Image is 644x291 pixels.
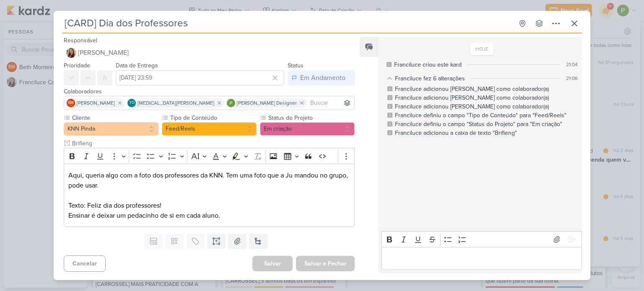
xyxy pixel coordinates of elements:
[387,95,392,100] div: Este log é visível à todos no kard
[260,122,355,136] button: Em criação
[67,99,75,107] div: Beth Monteiro
[267,113,355,122] label: Status do Projeto
[64,255,106,272] button: Cancelar
[227,99,235,107] img: Paloma Paixão Designer
[566,75,578,82] div: 21:06
[116,62,158,69] label: Data de Entrega
[77,99,115,107] span: [PERSON_NAME]
[127,99,136,107] div: Yasmin Oliveira
[288,62,304,69] label: Status
[70,139,355,148] input: Texto sem título
[394,60,462,69] div: Franciluce criou este kard
[64,45,355,60] button: [PERSON_NAME]
[300,73,345,83] div: Em Andamento
[309,98,353,108] input: Buscar
[129,101,135,105] p: YO
[116,70,284,85] input: Select a date
[387,62,392,67] div: Este log é visível à todos no kard
[395,74,465,83] div: Franciluce fez 6 alterações
[68,101,74,105] p: BM
[68,170,350,191] p: Aqui, queria algo com a foto dos professores da KNN. Tem uma foto que a Ju mandou no grupo, pode ...
[237,99,297,107] span: [PERSON_NAME] Designer
[71,113,158,122] label: Cliente
[395,93,549,102] div: Franciluce adicionou Beth como colaborador(a)
[382,231,582,247] div: Editor toolbar
[566,61,578,68] div: 21:04
[382,247,582,270] div: Editor editing area: main
[395,111,566,120] div: Franciluce definiu o campo "Tipo de Conteúdo" para "Feed/Reels"
[395,120,562,129] div: Franciluce definiu o campo "Status do Projeto" para "Em criação"
[64,122,158,136] button: KNN Pinda
[68,211,350,221] p: Ensinar é deixar um pedacinho de si em cada aluno.
[64,164,355,227] div: Editor editing area: main
[64,62,90,69] label: Prioridade
[387,104,392,109] div: Este log é visível à todos no kard
[395,102,549,111] div: Franciluce adicionou Yasmin como colaborador(a)
[64,37,97,44] label: Responsável
[64,87,355,96] div: Colaboradores
[62,16,513,31] input: Kard Sem Título
[66,48,76,58] img: Franciluce Carvalho
[387,121,392,126] div: Este log é visível à todos no kard
[64,148,355,164] div: Editor toolbar
[169,113,257,122] label: Tipo de Conteúdo
[387,130,392,135] div: Este log é visível à todos no kard
[387,113,392,118] div: Este log é visível à todos no kard
[138,99,214,107] span: [MEDICAL_DATA][PERSON_NAME]
[78,48,129,58] span: [PERSON_NAME]
[288,70,355,85] button: Em Andamento
[395,85,549,93] div: Franciluce adicionou Paloma Paixão como colaborador(a)
[68,201,350,211] p: Texto: Feliz dia dos professores!
[395,129,517,137] div: Franciluce adicionou a caixa de texto "Brifieng"
[387,86,392,91] div: Este log é visível à todos no kard
[162,122,257,136] button: Feed/Reels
